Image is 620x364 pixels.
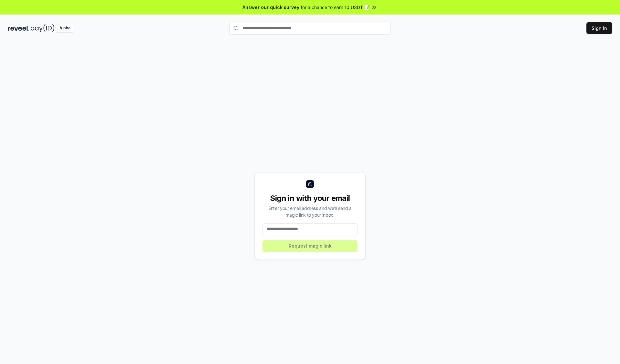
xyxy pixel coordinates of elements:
img: logo_small [306,180,314,188]
div: Alpha [56,24,74,32]
img: pay_id [31,24,55,32]
img: reveel_dark [8,24,29,32]
div: Sign in with your email [263,193,357,203]
button: Sign In [586,22,612,34]
span: for a chance to earn 10 USDT 📝 [301,4,370,11]
span: Answer our quick survey [243,4,299,11]
div: Enter your email address and we’ll send a magic link to your inbox. [263,205,357,218]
